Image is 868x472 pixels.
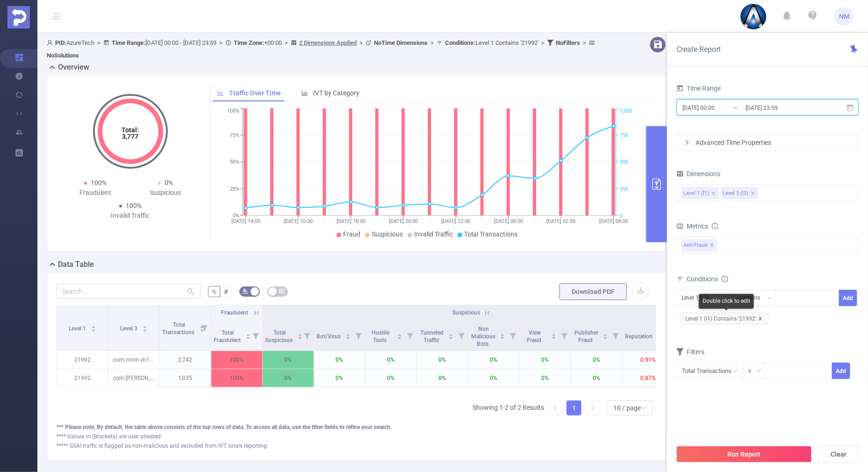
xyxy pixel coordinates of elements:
[314,351,365,369] p: 0%
[211,369,262,387] p: 100%
[47,39,597,59] span: AzureTech [DATE] 00:00 - [DATE] 23:59 +00:00
[229,89,281,97] span: Traffic Over Time
[165,179,173,186] span: 0%
[263,351,314,369] p: 0%
[57,442,656,450] div: ***** SSAI traffic is flagged as non-malicious and excluded from IVT totals reporting
[297,336,302,338] i: icon: caret-down
[681,290,715,306] div: Level 1 (l1)
[316,333,342,340] span: Bot/Virus
[580,39,589,46] span: >
[224,288,228,295] span: #
[299,39,357,46] u: 2 Dimensions Applied
[599,218,628,224] tspan: [DATE] 04:00
[676,348,704,356] span: Filters
[681,101,757,114] input: Start date
[397,332,402,338] div: Sort
[603,332,608,338] div: Sort
[448,332,454,338] div: Sort
[279,288,285,294] i: icon: table
[263,369,314,387] p: 0%
[520,351,571,369] p: 0%
[472,326,496,347] span: Non Malicious Bots
[494,218,523,224] tspan: [DATE] 00:00
[47,40,55,46] i: icon: user
[245,332,251,335] i: icon: caret-up
[212,288,216,295] span: %
[449,336,454,338] i: icon: caret-down
[108,351,159,369] p: com.mtvn.vh1android
[574,329,598,343] span: Publisher Fraud
[230,186,239,192] tspan: 25%
[297,332,302,335] i: icon: caret-up
[558,321,571,350] i: Filter menu
[567,401,581,415] a: 1
[613,401,641,415] div: 10 / page
[245,336,251,338] i: icon: caret-down
[721,187,758,199] li: Level 3 (l3)
[214,329,242,343] span: Total Fraudulent
[676,45,721,54] span: Create Report
[748,363,758,379] div: ≥
[366,351,416,369] p: 0%
[233,213,239,219] tspan: 0%
[397,336,402,338] i: icon: caret-down
[756,368,762,375] i: icon: down
[301,321,314,350] i: Filter menu
[603,336,608,338] i: icon: caret-down
[91,324,96,330] div: Sort
[590,405,595,411] i: icon: right
[372,329,390,343] span: Hostile Tools
[681,239,717,251] span: Anti-Fraud
[234,39,264,46] b: Time Zone:
[620,186,628,192] tspan: 250
[58,62,89,73] h2: Overview
[676,446,812,463] button: Run Report
[57,432,656,441] div: **** Values in (Brackets) are user attested
[551,332,557,338] div: Sort
[625,333,654,340] span: Reputation
[403,321,416,350] i: Filter menu
[676,170,720,178] span: Dimensions
[527,329,543,343] span: View Fraud
[122,133,139,140] tspan: 3,777
[47,52,79,59] b: No Solutions
[60,188,130,198] div: Fraudulent
[445,39,538,46] span: Level 1 Contains '21992'
[265,329,294,343] span: Total Suspicious
[230,132,239,138] tspan: 75%
[473,400,544,415] li: Showing 1-2 of 2 Results
[567,400,581,415] li: 1
[345,332,351,335] i: icon: caret-up
[160,351,211,369] p: 2,742
[441,218,470,224] tspan: [DATE] 22:00
[343,230,360,238] span: Fraud
[397,332,402,335] i: icon: caret-up
[464,230,518,238] span: Total Transactions
[455,321,468,350] i: Filter menu
[452,309,480,316] span: Suspicious
[745,101,820,114] input: End date
[345,336,351,338] i: icon: caret-down
[676,222,708,230] span: Metrics
[552,405,558,411] i: icon: left
[352,321,365,350] i: Filter menu
[699,294,754,309] div: Double click to edit
[712,223,718,229] i: icon: info-circle
[417,351,468,369] p: 0%
[91,328,96,331] i: icon: caret-down
[198,305,211,350] i: Filter menu
[546,218,575,224] tspan: [DATE] 02:00
[620,159,628,165] tspan: 500
[108,369,159,387] p: com.[PERSON_NAME].trutv
[609,321,622,350] i: Filter menu
[767,295,773,302] i: icon: down
[520,369,571,387] p: 0%
[112,39,145,46] b: Time Range:
[357,39,366,46] span: >
[722,276,728,282] i: icon: info-circle
[162,322,196,336] span: Total Transactions
[552,332,557,335] i: icon: caret-up
[211,351,262,369] p: 100%
[7,6,30,29] img: Protected Media
[710,240,714,251] span: ✕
